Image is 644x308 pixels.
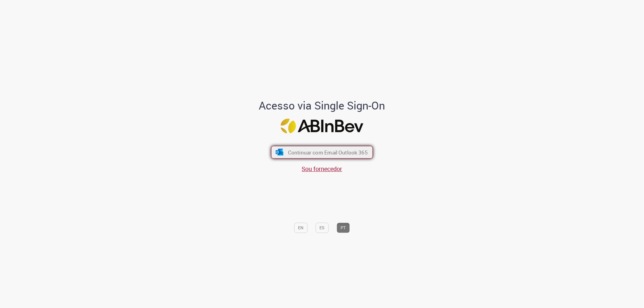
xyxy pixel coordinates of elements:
[275,149,284,155] img: ícone Azure/Microsoft 360
[337,223,350,233] button: PT
[294,223,308,233] button: EN
[316,223,329,233] button: ES
[302,165,342,173] a: Sou fornecedor
[271,146,373,158] button: ícone Azure/Microsoft 360 Continuar com Email Outlook 365
[281,119,364,134] img: Logo ABInBev
[238,100,406,112] h1: Acesso via Single Sign-On
[288,149,368,156] span: Continuar com Email Outlook 365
